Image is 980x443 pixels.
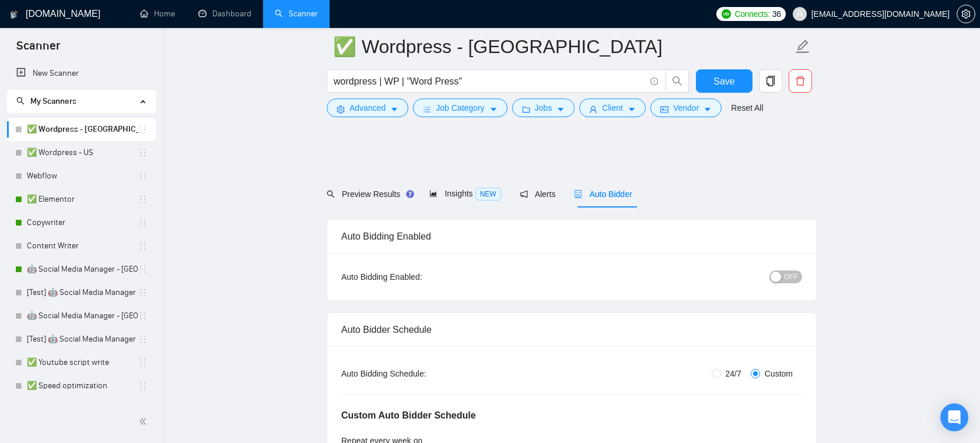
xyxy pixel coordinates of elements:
[27,258,138,281] a: 🤖 Social Media Manager - [GEOGRAPHIC_DATA]
[138,288,148,297] span: holder
[602,101,623,114] span: Client
[7,62,156,85] li: New Scanner
[138,358,148,367] span: holder
[334,74,645,89] input: Search Freelance Jobs...
[7,281,156,304] li: [Test] 🤖 Social Media Manager - Europe
[138,148,148,157] span: holder
[429,189,501,198] span: Insights
[7,141,156,164] li: ✅ Wordpress - US
[27,141,138,164] a: ✅ Wordpress - US
[795,39,810,54] span: edit
[138,265,148,274] span: holder
[341,313,802,346] div: Auto Bidder Schedule
[759,69,782,93] button: copy
[7,37,69,62] span: Scanner
[27,211,138,234] a: Copywriter
[16,62,146,85] a: New Scanner
[722,9,731,19] img: upwork-logo.png
[7,118,156,141] li: ✅ Wordpress - Europe
[30,96,76,106] span: My Scanners
[333,32,793,61] input: Scanner name...
[337,105,345,114] span: setting
[405,189,415,199] div: Tooltip anchor
[7,351,156,374] li: ✅ Youtube script write
[275,9,318,19] a: searchScanner
[650,99,722,117] button: idcardVendorcaret-down
[713,74,734,89] span: Save
[138,335,148,344] span: holder
[429,189,437,198] span: area-chart
[940,403,968,431] div: Open Intercom Messenger
[138,381,148,391] span: holder
[138,171,148,181] span: holder
[696,69,752,93] button: Save
[721,367,746,380] span: 24/7
[198,9,251,19] a: dashboardDashboard
[772,8,781,20] span: 36
[522,105,530,114] span: folder
[390,105,398,114] span: caret-down
[556,105,565,114] span: caret-down
[628,105,636,114] span: caret-down
[341,270,495,283] div: Auto Bidding Enabled:
[138,218,148,227] span: holder
[660,105,668,114] span: idcard
[140,9,175,19] a: homeHome
[27,304,138,328] a: 🤖 Social Media Manager - [GEOGRAPHIC_DATA]
[789,76,811,86] span: delete
[27,118,138,141] a: ✅ Wordpress - [GEOGRAPHIC_DATA]
[138,125,148,134] span: holder
[10,5,18,24] img: logo
[589,105,597,114] span: user
[16,97,24,105] span: search
[436,101,484,114] span: Job Category
[574,190,582,198] span: robot
[16,96,76,106] span: My Scanners
[957,9,975,19] span: setting
[673,101,699,114] span: Vendor
[413,99,507,117] button: barsJob Categorycaret-down
[327,99,408,117] button: settingAdvancedcaret-down
[7,234,156,258] li: Content Writer
[574,189,632,199] span: Auto Bidder
[760,367,797,380] span: Custom
[734,8,769,20] span: Connects:
[789,69,812,93] button: delete
[650,78,658,85] span: info-circle
[341,367,495,380] div: Auto Bidding Schedule:
[489,105,498,114] span: caret-down
[7,164,156,188] li: Webflow
[7,211,156,234] li: Copywriter
[957,5,975,23] button: setting
[341,220,802,253] div: Auto Bidding Enabled
[27,164,138,188] a: Webflow
[731,101,763,114] a: Reset All
[27,351,138,374] a: ✅ Youtube script write
[27,374,138,398] a: ✅ Speed optimization
[7,258,156,281] li: 🤖 Social Media Manager - Europe
[139,416,150,427] span: double-left
[796,10,804,18] span: user
[7,328,156,351] li: [Test] 🤖 Social Media Manager - America
[759,76,782,86] span: copy
[7,304,156,328] li: 🤖 Social Media Manager - America
[341,409,476,423] h5: Custom Auto Bidder Schedule
[666,76,688,86] span: search
[138,241,148,251] span: holder
[327,189,411,199] span: Preview Results
[666,69,689,93] button: search
[327,190,335,198] span: search
[957,9,975,19] a: setting
[7,398,156,421] li: ✅ SEO Writing
[703,105,712,114] span: caret-down
[784,270,798,283] span: OFF
[512,99,575,117] button: folderJobscaret-down
[520,189,556,199] span: Alerts
[27,234,138,258] a: Content Writer
[349,101,386,114] span: Advanced
[27,281,138,304] a: [Test] 🤖 Social Media Manager - [GEOGRAPHIC_DATA]
[579,99,646,117] button: userClientcaret-down
[27,188,138,211] a: ✅ Elementor
[7,374,156,398] li: ✅ Speed optimization
[475,188,501,201] span: NEW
